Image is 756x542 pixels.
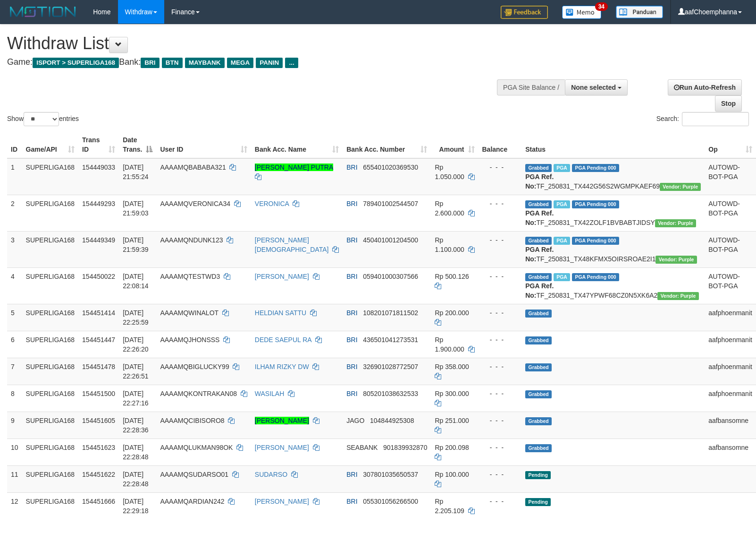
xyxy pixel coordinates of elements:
[682,112,749,126] input: Search:
[435,498,464,515] span: Rp 2.205.109
[346,163,357,171] span: BRI
[7,112,79,126] label: Show entries
[668,79,742,95] a: Run Auto-Refresh
[525,246,554,263] b: PGA Ref. No:
[435,309,469,317] span: Rp 200.000
[255,336,311,344] a: DEDE SAEPUL RA
[22,158,79,195] td: SUPERLIGA168
[482,470,518,479] div: - - -
[572,200,619,208] span: PGA Pending
[363,363,418,370] span: Copy 326901028772507 to clipboard
[554,200,570,208] span: Marked by aafheankoy
[160,444,233,451] span: AAAAMQLUKMAN98OK
[363,390,418,397] span: Copy 805201038632533 to clipboard
[525,273,552,281] span: Grabbed
[22,465,79,492] td: SUPERLIGA168
[123,236,149,253] span: [DATE] 21:59:39
[123,309,149,326] span: [DATE] 22:25:59
[370,417,414,424] span: Copy 104844925308 to clipboard
[435,471,469,478] span: Rp 100.000
[346,336,357,344] span: BRI
[705,439,756,465] td: aafbansomne
[479,131,522,158] th: Balance
[655,256,697,264] span: Vendor URL: https://trx4.1velocity.biz
[346,471,357,478] span: BRI
[565,79,628,95] button: None selected
[22,358,79,385] td: SUPERLIGA168
[525,417,552,425] span: Grabbed
[82,236,115,244] span: 154449349
[521,131,705,158] th: Status
[255,236,329,253] a: [PERSON_NAME][DEMOGRAPHIC_DATA]
[705,231,756,267] td: AUTOWD-BOT-PGA
[7,34,495,53] h1: Withdraw List
[482,497,518,506] div: - - -
[501,6,548,19] img: Feedback.jpg
[705,131,756,158] th: Op: activate to sort column ascending
[482,416,518,425] div: - - -
[705,304,756,331] td: aafphoenmanit
[160,336,219,344] span: AAAAMQJHONSSS
[482,272,518,281] div: - - -
[346,200,357,207] span: BRI
[123,163,149,181] span: [DATE] 21:55:24
[705,158,756,195] td: AUTOWD-BOT-PGA
[572,273,619,281] span: PGA Pending
[346,498,357,505] span: BRI
[141,58,159,68] span: BRI
[521,195,705,231] td: TF_250831_TX42ZOLF1BVBABTJIDSY
[82,336,115,344] span: 154451447
[82,417,115,424] span: 154451605
[123,471,149,488] span: [DATE] 22:28:48
[482,308,518,318] div: - - -
[255,200,289,207] a: VERONICA
[7,492,22,541] td: 12
[705,412,756,439] td: aafbansomne
[255,417,309,424] a: [PERSON_NAME]
[160,498,224,505] span: AAAAMQARDIAN242
[363,498,418,505] span: Copy 055301056266500 to clipboard
[363,471,418,478] span: Copy 307801035650537 to clipboard
[24,112,59,126] select: Showentries
[705,358,756,385] td: aafphoenmanit
[715,95,742,112] a: Stop
[123,417,149,434] span: [DATE] 22:28:36
[119,131,156,158] th: Date Trans.: activate to sort column descending
[251,131,343,158] th: Bank Acc. Name: activate to sort column ascending
[255,273,309,280] a: [PERSON_NAME]
[705,195,756,231] td: AUTOWD-BOT-PGA
[7,331,22,358] td: 6
[525,310,552,318] span: Grabbed
[22,131,79,158] th: Game/API: activate to sort column ascending
[123,363,149,380] span: [DATE] 22:26:51
[482,362,518,371] div: - - -
[525,471,551,479] span: Pending
[123,498,149,515] span: [DATE] 22:29:18
[22,412,79,439] td: SUPERLIGA168
[525,282,554,299] b: PGA Ref. No:
[78,131,119,158] th: Trans ID: activate to sort column ascending
[82,273,115,280] span: 154450022
[705,267,756,304] td: AUTOWD-BOT-PGA
[525,498,551,506] span: Pending
[160,309,218,317] span: AAAAMQWINALOT
[255,163,333,171] a: [PERSON_NAME] PUTRA
[572,164,619,172] span: PGA Pending
[346,417,364,424] span: JAGO
[660,183,701,191] span: Vendor URL: https://trx4.1velocity.biz
[255,390,285,397] a: WASILAH
[435,336,464,353] span: Rp 1.900.000
[82,471,115,478] span: 154451622
[22,267,79,304] td: SUPERLIGA168
[435,236,464,253] span: Rp 1.100.000
[160,390,237,397] span: AAAAMQKONTRAKAN08
[346,309,357,317] span: BRI
[482,443,518,452] div: - - -
[22,439,79,465] td: SUPERLIGA168
[482,335,518,344] div: - - -
[435,200,464,217] span: Rp 2.600.000
[554,237,570,245] span: Marked by aafheankoy
[160,236,223,244] span: AAAAMQNDUNK123
[82,363,115,370] span: 154451478
[7,195,22,231] td: 2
